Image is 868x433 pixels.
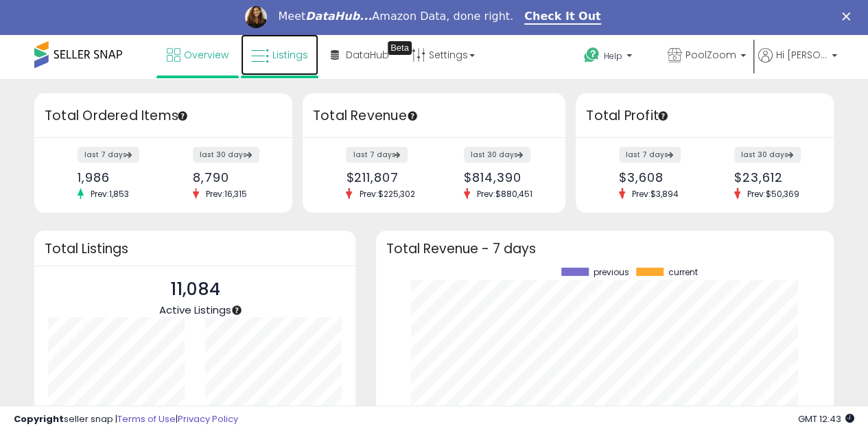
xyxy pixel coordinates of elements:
[159,303,231,317] span: Active Listings
[758,48,837,79] a: Hi [PERSON_NAME]
[193,147,259,163] label: last 30 days
[619,147,681,163] label: last 7 days
[278,10,513,23] div: Meet Amazon Data, done right.
[199,188,254,200] span: Prev: 16,315
[305,10,372,23] i: DataHub...
[776,48,828,62] span: Hi [PERSON_NAME]
[625,188,685,200] span: Prev: $3,894
[524,10,601,25] a: Check It Out
[346,147,408,163] label: last 7 days
[386,244,823,254] h3: Total Revenue - 7 days
[346,48,389,62] span: DataHub
[14,412,64,425] strong: Copyright
[619,170,694,185] div: $3,608
[464,170,541,185] div: $814,390
[657,110,669,122] div: Tooltip anchor
[272,48,308,62] span: Listings
[464,147,530,163] label: last 30 days
[740,188,806,200] span: Prev: $50,369
[78,147,139,163] label: last 7 days
[594,268,629,277] span: previous
[241,34,318,75] a: Listings
[156,34,239,75] a: Overview
[178,412,238,425] a: Privacy Policy
[346,170,423,185] div: $211,807
[117,412,176,425] a: Terms of Use
[231,304,243,316] div: Tooltip anchor
[193,170,268,185] div: 8,790
[45,244,345,254] h3: Total Listings
[176,110,189,122] div: Tooltip anchor
[573,36,655,79] a: Help
[406,110,419,122] div: Tooltip anchor
[313,106,555,126] h3: Total Revenue
[184,48,228,62] span: Overview
[798,412,854,425] span: 2025-09-11 12:43 GMT
[352,188,421,200] span: Prev: $225,302
[668,268,698,277] span: current
[388,41,412,55] div: Tooltip anchor
[583,47,600,64] i: Get Help
[842,12,856,21] div: Close
[734,147,801,163] label: last 30 days
[78,170,153,185] div: 1,986
[245,6,267,28] img: Profile image for Georgie
[586,106,823,126] h3: Total Profit
[604,50,622,62] span: Help
[159,277,231,303] p: 11,084
[320,34,399,75] a: DataHub
[657,34,756,79] a: PoolZoom
[45,106,282,126] h3: Total Ordered Items
[470,188,539,200] span: Prev: $880,451
[14,413,238,426] div: seller snap | |
[401,34,485,75] a: Settings
[734,170,810,185] div: $23,612
[84,188,136,200] span: Prev: 1,853
[685,48,736,62] span: PoolZoom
